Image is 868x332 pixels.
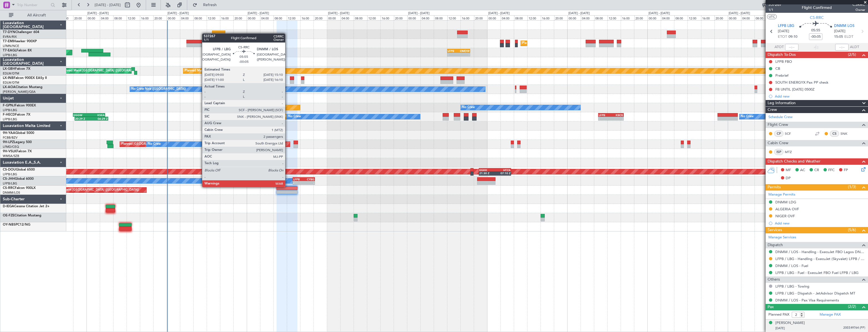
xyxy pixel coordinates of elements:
[14,13,59,17] span: All Aircraft
[844,168,848,173] span: FP
[3,53,17,57] a: LFPB/LBG
[207,15,220,20] div: 12:00
[248,11,269,16] div: [DATE] - [DATE]
[3,108,17,112] a: LFPB/LBG
[273,15,287,20] div: 08:00
[814,168,819,173] span: CR
[3,154,19,158] a: WMSA/SZB
[554,15,568,20] div: 20:00
[61,67,149,75] div: Planned Maint [GEOGRAPHIC_DATA] ([GEOGRAPHIC_DATA])
[768,276,780,283] span: Others
[3,71,19,76] a: EDLW/DTM
[381,15,394,20] div: 16:00
[775,263,808,268] a: DNMM / LOS - Fuel
[852,8,865,12] span: Owner
[527,15,541,20] div: 12:00
[394,15,407,20] div: 20:00
[327,15,341,20] div: 00:00
[3,49,16,52] span: T7-EAGL
[775,80,828,85] div: SOUTH ENERGYX Pax PP check
[775,66,780,71] div: CB
[314,15,327,20] div: 20:00
[688,15,701,20] div: 12:00
[407,15,421,20] div: 00:00
[127,15,140,20] div: 12:00
[3,40,14,43] span: T7-EMI
[3,172,17,176] a: LFPB/LBG
[293,181,304,184] div: -
[848,184,856,190] span: (1/3)
[3,214,41,217] a: OE-FZECitation Mustang
[599,117,611,120] div: -
[458,49,470,53] div: OMDW
[148,140,161,148] div: No Crew
[236,117,251,120] div: -
[834,29,845,34] span: [DATE]
[226,103,285,112] div: AOG Maint Paris ([GEOGRAPHIC_DATA])
[288,113,301,121] div: No Crew
[3,214,14,217] span: OE-FZE
[3,31,15,34] span: T7-DYN
[3,168,16,171] span: CS-DOU
[522,39,575,48] div: Planned Maint [GEOGRAPHIC_DATA]
[75,117,91,120] div: 20:29 Z
[3,117,17,121] a: LFPB/LBG
[3,35,17,39] a: EVRA/RIX
[60,15,73,20] div: 16:00
[3,86,43,89] a: LX-AOACitation Mustang
[810,15,824,21] span: CS-RRC
[3,141,32,144] a: 9H-LPZLegacy 500
[100,15,113,20] div: 04:00
[121,140,200,148] div: Planned [GEOGRAPHIC_DATA] ([GEOGRAPHIC_DATA])
[701,15,714,20] div: 16:00
[775,94,865,99] div: Add new
[6,11,60,20] button: All Aircraft
[820,312,841,318] a: Manage PAX
[768,227,782,233] span: Services
[775,249,865,254] a: DNMM / LOS - Handling - ExecuJet FBO Lagos DNMM / LOS
[768,100,796,106] span: Leg Information
[3,186,36,190] a: CS-RRCFalcon 900LX
[3,31,39,34] a: T7-DYNChallenger 604
[458,53,470,56] div: -
[775,73,788,78] div: Prebrief
[775,270,859,275] a: LFPB / LBG - Fuel - ExecuJet FBO Fuel LFPB / LBG
[501,15,514,20] div: 04:00
[775,256,865,261] a: LFPB / LBG - Handling - ExecuJet (Skyvalet) LFPB / LBG
[767,14,777,19] button: UTC
[802,5,832,11] div: Flight Confirmed
[252,117,267,120] div: -
[785,44,798,51] input: --:--
[775,320,805,326] div: [PERSON_NAME]
[421,15,434,20] div: 04:00
[3,86,16,89] span: LX-AOA
[785,149,797,154] a: MTZ
[3,205,14,208] span: D-IEGA
[788,34,797,40] span: 09:10
[768,107,777,113] span: Crew
[828,168,835,173] span: FFC
[848,304,856,309] span: (2/2)
[568,15,581,20] div: 00:00
[775,44,784,50] span: ATOT
[3,67,15,71] span: LX-GBH
[3,177,34,181] a: CS-JHHGlobal 6000
[768,8,782,12] span: 1/1
[89,113,105,117] div: KSEA
[233,15,247,20] div: 20:00
[648,15,661,20] div: 00:00
[3,104,36,107] a: F-GPNJFalcon 900EX
[448,53,459,56] div: -
[87,15,100,20] div: 00:00
[834,23,854,29] span: DNMM LOS
[778,23,794,29] span: LFPB LBG
[3,113,15,116] span: F-HECD
[3,131,15,135] span: 9H-YAA
[514,15,527,20] div: 08:00
[811,28,820,33] span: 05:55
[3,177,15,181] span: CS-JHH
[768,304,774,310] span: Pax
[304,181,314,184] div: -
[198,3,222,7] span: Refresh
[611,113,623,117] div: KBOS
